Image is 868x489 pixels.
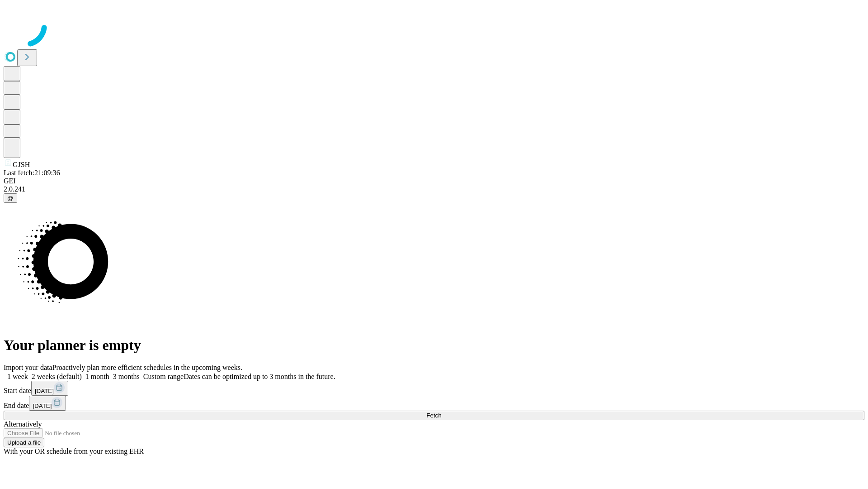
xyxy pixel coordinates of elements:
[4,396,864,411] div: End date
[4,364,52,371] span: Import your data
[7,195,14,201] span: @
[13,161,30,168] span: GJSH
[32,373,82,380] span: 2 weeks (default)
[4,381,864,396] div: Start date
[31,381,68,396] button: [DATE]
[85,373,109,380] span: 1 month
[4,177,864,185] div: GEI
[33,403,52,409] span: [DATE]
[29,396,66,411] button: [DATE]
[4,169,60,177] span: Last fetch: 21:09:36
[7,373,28,380] span: 1 week
[426,412,441,419] span: Fetch
[4,193,17,203] button: @
[184,373,335,380] span: Dates can be optimized up to 3 months in the future.
[35,388,54,394] span: [DATE]
[4,447,144,455] span: With your OR schedule from your existing EHR
[143,373,184,380] span: Custom range
[4,185,864,193] div: 2.0.241
[4,337,864,354] h1: Your planner is empty
[52,364,242,371] span: Proactively plan more efficient schedules in the upcoming weeks.
[4,411,864,420] button: Fetch
[113,373,140,380] span: 3 months
[4,438,44,447] button: Upload a file
[4,420,42,428] span: Alternatively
